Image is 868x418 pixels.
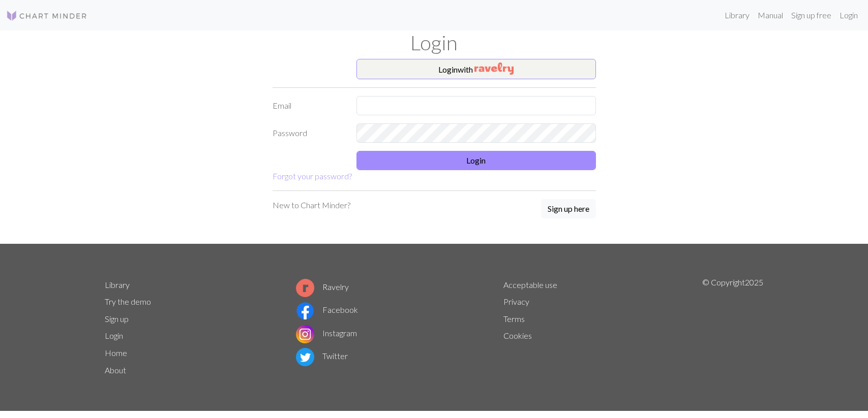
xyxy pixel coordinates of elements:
[99,30,770,55] h1: Login
[105,331,123,340] a: Login
[6,10,87,22] img: Logo
[296,325,314,343] img: Instagram logo
[273,199,350,211] p: New to Chart Minder?
[702,276,763,379] p: © Copyright 2025
[105,280,130,290] a: Library
[296,279,314,297] img: Ravelry logo
[754,5,787,25] a: Manual
[296,282,349,292] a: Ravelry
[296,305,358,314] a: Facebook
[105,365,126,375] a: About
[356,59,596,79] button: Loginwith
[721,5,754,25] a: Library
[503,297,529,306] a: Privacy
[266,123,350,143] label: Password
[105,314,129,324] a: Sign up
[503,280,557,290] a: Acceptable use
[503,331,532,340] a: Cookies
[105,297,151,306] a: Try the demo
[835,5,862,25] a: Login
[296,351,348,361] a: Twitter
[296,328,357,338] a: Instagram
[787,5,835,25] a: Sign up free
[273,171,352,181] a: Forgot your password?
[266,96,350,115] label: Email
[105,348,127,358] a: Home
[541,199,596,219] a: Sign up here
[356,151,596,170] button: Login
[474,62,514,75] img: Ravelry
[541,199,596,218] button: Sign up here
[296,302,314,320] img: Facebook logo
[503,314,525,324] a: Terms
[296,348,314,366] img: Twitter logo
